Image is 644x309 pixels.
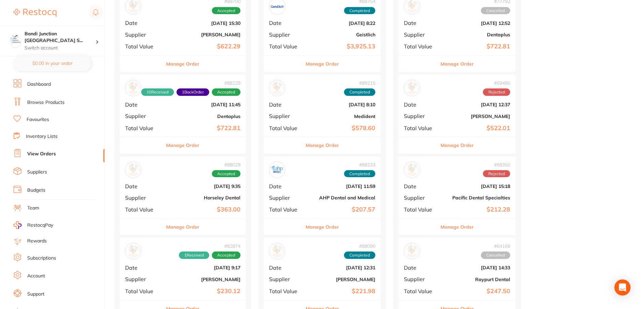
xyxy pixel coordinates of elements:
button: Manage Order [166,137,199,153]
span: Date [404,102,438,108]
b: [DATE] 11:45 [167,102,240,107]
span: Supplier [404,195,438,201]
b: Horseley Dental [167,195,240,200]
span: Date [269,183,303,189]
button: Manage Order [166,56,199,72]
img: Adam Dental [127,245,140,258]
span: # 88090 [344,243,375,249]
img: Henry Schein Halas [271,245,283,258]
b: Raypurt Dental [443,277,510,282]
button: Manage Order [441,56,474,72]
img: AHP Dental and Medical [271,163,283,176]
b: $230.12 [167,288,240,295]
b: Medident [308,114,375,119]
b: [DATE] 11:59 [308,184,375,189]
span: Date [125,102,162,108]
img: Horseley Dental [127,163,140,176]
a: Subscriptions [27,255,56,262]
span: Accepted [212,88,240,96]
span: Date [125,183,162,189]
b: $207.57 [308,206,375,213]
button: Manage Order [166,219,199,235]
button: Manage Order [306,219,339,235]
a: Rewards [27,238,47,244]
b: [DATE] 8:22 [308,21,375,26]
span: Supplier [269,32,303,38]
span: Completed [344,252,375,259]
span: Total Value [404,43,438,49]
span: # 64169 [481,243,510,249]
b: [DATE] 12:52 [443,21,510,26]
a: Dashboard [27,81,51,88]
span: Completed [344,170,375,178]
span: Date [404,183,438,189]
button: Manage Order [306,137,339,153]
a: Favourites [27,116,49,123]
button: $0.00 in your order [13,55,91,71]
b: [DATE] 8:10 [308,102,375,107]
span: Supplier [125,32,162,38]
span: Supplier [404,276,438,282]
span: Cancelled [481,252,510,259]
span: Date [269,20,303,26]
b: [PERSON_NAME] [443,114,510,119]
img: Raypurt Dental [406,245,418,258]
span: Supplier [269,113,303,119]
b: Pacific Dental Specialties [443,195,510,200]
span: Supplier [269,195,303,201]
span: Rejected [483,88,510,96]
span: Total Value [125,43,162,49]
b: $212.28 [443,206,510,213]
b: [PERSON_NAME] [167,32,240,37]
b: [DATE] 12:31 [308,265,375,270]
div: Horseley Dental#88029AcceptedDate[DATE] 9:35SupplierHorseley DentalTotal Value$363.00Manage Order [120,156,246,235]
button: Manage Order [441,137,474,153]
b: $722.81 [167,125,240,132]
b: AHP Dental and Medical [308,195,375,200]
button: Manage Order [441,219,474,235]
span: Total Value [404,125,438,131]
span: Total Value [125,125,162,131]
span: # 89215 [344,80,375,86]
div: Dentaplus#8822910Received1BackOrderAcceptedDate[DATE] 11:45SupplierDentaplusTotal Value$722.81Man... [120,75,246,154]
span: # 88029 [212,162,240,167]
img: Pacific Dental Specialties [406,163,418,176]
b: [PERSON_NAME] [308,277,375,282]
b: $363.00 [167,206,240,213]
a: RestocqPay [13,221,53,229]
span: Total Value [269,43,303,49]
span: Supplier [125,195,162,201]
p: Switch account [25,45,96,51]
span: Supplier [404,32,438,38]
span: Accepted [212,170,240,178]
span: Total Value [269,288,303,294]
b: [DATE] 9:35 [167,184,240,189]
span: # 69350 [483,162,510,167]
span: Supplier [269,276,303,282]
b: [DATE] 15:18 [443,184,510,189]
h4: Bondi Junction Sydney Specialist Periodontics [25,31,96,44]
a: Support [27,291,44,298]
span: Total Value [269,206,303,213]
span: Back orders [177,88,209,96]
b: $622.29 [167,43,240,50]
span: Completed [344,7,375,14]
b: $221.98 [308,288,375,295]
span: Accepted [212,252,240,259]
span: Accepted [212,7,240,14]
b: $522.01 [443,125,510,132]
a: Account [27,273,45,279]
b: [PERSON_NAME] [167,277,240,282]
b: $722.81 [443,43,510,50]
span: Date [125,265,162,271]
span: # 88233 [344,162,375,167]
span: # 69495 [483,80,510,86]
span: # 82874 [179,243,240,249]
a: Browse Products [27,99,65,106]
img: RestocqPay [13,221,22,229]
a: Restocq Logo [13,5,56,21]
span: Total Value [125,288,162,294]
b: $3,925.13 [308,43,375,50]
span: Total Value [125,206,162,213]
span: Received [141,88,174,96]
